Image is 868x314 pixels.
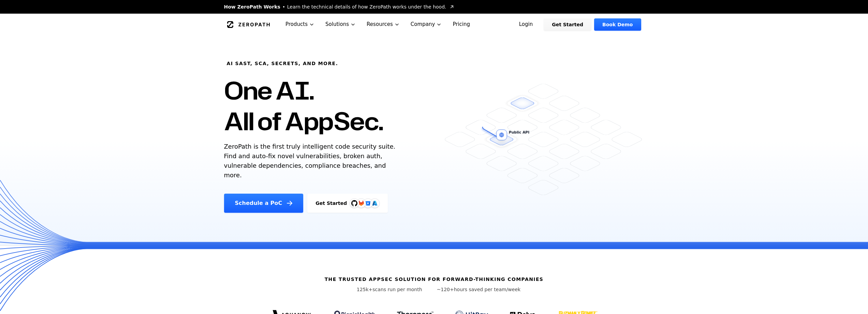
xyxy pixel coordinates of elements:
[224,142,399,180] p: ZeroPath is the first truly intelligent code security suite. Find and auto-fix novel vulnerabilit...
[354,196,368,210] img: GitLab
[348,286,431,293] p: scans run per month
[320,14,361,35] button: Solutions
[280,14,320,35] button: Products
[216,14,652,35] nav: Global
[224,3,455,10] a: How ZeroPath WorksLearn the technical details of how ZeroPath works under the hood.
[351,200,357,206] img: GitHub
[437,287,454,292] span: ~120+
[307,194,388,213] a: Get StartedGitHubGitLabAzure
[594,18,641,31] a: Book Demo
[224,75,383,136] h1: One AI. All of AppSec.
[364,199,372,207] svg: Bitbucket
[287,3,446,10] span: Learn the technical details of how ZeroPath works under the hood.
[224,194,304,213] a: Schedule a PoC
[511,18,541,31] a: Login
[372,200,378,206] img: Azure
[544,18,591,31] a: Get Started
[361,14,405,35] button: Resources
[447,14,475,35] a: Pricing
[437,286,521,293] p: hours saved per team/week
[224,3,280,10] span: How ZeroPath Works
[357,287,373,292] span: 125k+
[227,60,338,67] h6: AI SAST, SCA, Secrets, and more.
[325,276,544,283] h6: The Trusted AppSec solution for forward-thinking companies
[405,14,447,35] button: Company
